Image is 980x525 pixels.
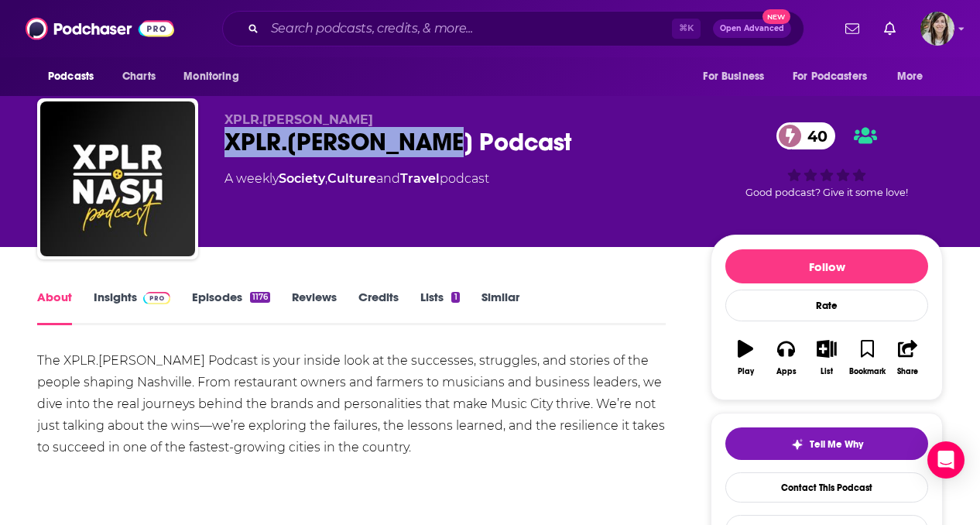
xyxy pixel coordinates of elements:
a: Show notifications dropdown [839,15,865,42]
a: Credits [358,290,399,325]
div: A weekly podcast [224,170,489,188]
a: About [37,290,72,325]
span: Charts [122,66,156,87]
a: Charts [112,62,165,91]
a: Show notifications dropdown [878,15,902,42]
a: Reviews [292,290,337,325]
span: Good podcast? Give it some love! [745,187,908,198]
a: Lists1 [420,290,459,325]
a: Society [279,171,325,186]
a: Culture [327,171,376,186]
div: Share [897,367,918,376]
button: open menu [692,62,783,91]
span: Open Advanced [720,25,784,33]
a: Contact This Podcast [725,472,928,503]
button: Open AdvancedNew [713,19,791,38]
span: Monitoring [183,66,238,87]
button: open menu [173,62,259,91]
button: Play [725,330,766,386]
button: List [807,330,847,386]
span: and [376,171,400,186]
a: Episodes1176 [192,290,270,325]
div: Search podcasts, credits, & more... [222,11,804,46]
button: tell me why sparkleTell Me Why [725,427,928,460]
span: New [762,9,790,24]
div: Apps [776,367,797,376]
button: Bookmark [847,330,887,386]
img: Podchaser Pro [143,292,170,304]
img: User Profile [920,12,954,46]
span: ⌘ K [672,19,701,39]
div: List [821,367,833,376]
div: 1 [451,292,459,303]
img: tell me why sparkle [791,438,804,451]
div: 40Good podcast? Give it some love! [711,112,943,208]
div: 1176 [250,292,270,303]
button: Apps [766,330,806,386]
div: Open Intercom Messenger [927,441,965,479]
a: Similar [481,290,519,325]
img: XPLR.NASH Podcast [40,101,195,256]
div: Bookmark [849,367,886,376]
input: Search podcasts, credits, & more... [265,16,672,41]
span: For Business [703,66,764,87]
span: More [897,66,923,87]
span: , [325,171,327,186]
button: open menu [886,62,943,91]
button: Show profile menu [920,12,954,46]
span: 40 [792,122,835,149]
span: Podcasts [48,66,94,87]
span: XPLR.[PERSON_NAME] [224,112,373,127]
img: Podchaser - Follow, Share and Rate Podcasts [26,14,174,43]
a: Travel [400,171,440,186]
button: Follow [725,249,928,283]
button: open menu [783,62,889,91]
button: open menu [37,62,114,91]
div: The XPLR.[PERSON_NAME] Podcast is your inside look at the successes, struggles, and stories of th... [37,350,666,458]
button: Share [888,330,928,386]
div: Rate [725,290,928,321]
span: Logged in as devinandrade [920,12,954,46]
div: Play [738,367,754,376]
span: Tell Me Why [810,438,863,451]
a: InsightsPodchaser Pro [94,290,170,325]
a: 40 [776,122,835,149]
span: For Podcasters [793,66,867,87]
